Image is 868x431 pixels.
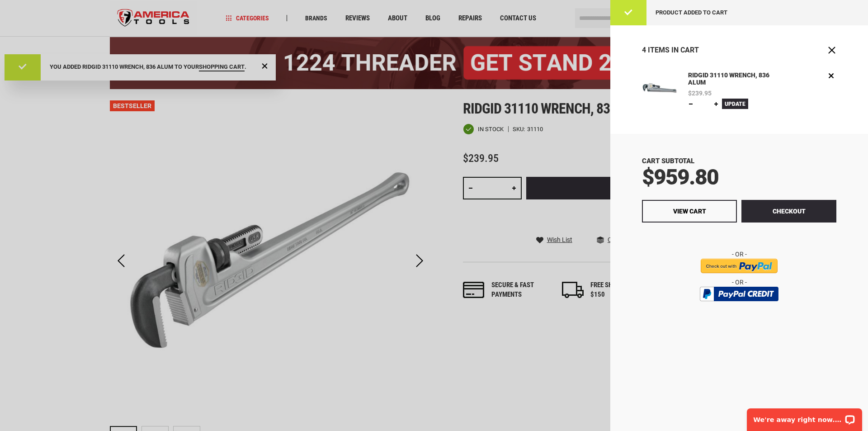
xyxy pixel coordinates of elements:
[642,71,677,106] img: RIDGID 31110 WRENCH, 836 ALUM
[656,9,727,16] span: Product added to cart
[642,46,646,54] span: 4
[642,164,718,190] span: $959.80
[741,403,868,431] iframe: LiveChat chat widget
[642,71,677,109] a: RIDGID 31110 WRENCH, 836 ALUM
[648,46,699,54] span: Items in Cart
[705,303,773,313] img: btn_bml_text.png
[642,157,694,165] span: Cart Subtotal
[741,200,836,223] button: Checkout
[725,101,745,107] span: Update
[722,99,748,109] button: Update
[827,46,836,55] button: Close
[688,90,712,96] span: $239.95
[642,200,737,223] a: View Cart
[673,208,706,215] span: View Cart
[686,71,790,88] a: RIDGID 31110 WRENCH, 836 ALUM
